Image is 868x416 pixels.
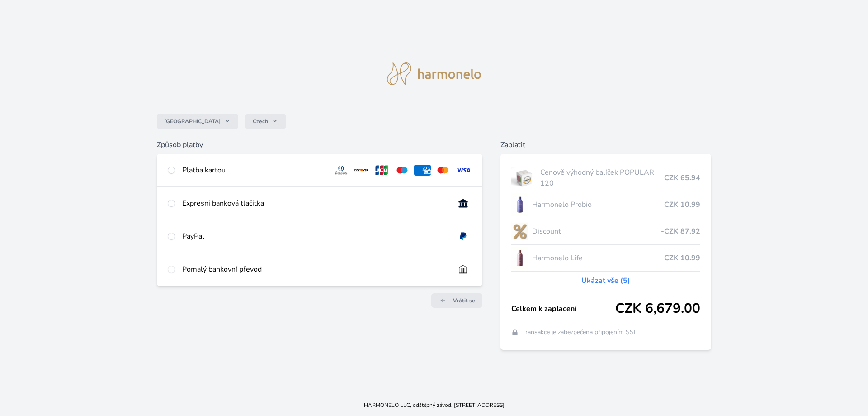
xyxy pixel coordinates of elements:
span: CZK 6,679.00 [615,301,700,317]
span: Harmonelo Life [532,253,665,263]
span: Harmonelo Probio [532,199,665,210]
img: CLEAN_LIFE_se_stinem_x-lo.jpg [511,247,528,269]
img: paypal.svg [455,231,472,242]
img: discount-lo.png [511,220,528,243]
span: Discount [532,226,661,237]
h6: Zaplatit [500,139,712,150]
span: CZK 10.99 [664,199,700,210]
img: CLEAN_PROBIO_se_stinem_x-lo.jpg [511,193,528,216]
span: CZK 10.99 [664,253,700,263]
img: popular.jpg [511,167,537,189]
span: Czech [253,118,268,125]
img: onlineBanking_CZ.svg [455,198,472,209]
img: jcb.svg [373,165,390,176]
img: bankTransfer_IBAN.svg [455,264,472,275]
img: amex.svg [414,165,431,176]
span: Vrátit se [453,297,475,304]
span: [GEOGRAPHIC_DATA] [164,118,221,125]
span: Transakce je zabezpečena připojením SSL [522,328,637,337]
a: Ukázat vše (5) [581,275,630,286]
h6: Způsob platby [157,139,482,150]
div: PayPal [182,231,448,242]
img: visa.svg [455,165,472,176]
img: maestro.svg [394,165,410,176]
span: -CZK 87.92 [661,226,700,237]
div: Pomalý bankovní převod [182,264,448,275]
img: mc.svg [434,165,451,176]
img: diners.svg [333,165,349,176]
button: [GEOGRAPHIC_DATA] [157,114,238,129]
span: Cenově výhodný balíček POPULAR 120 [540,167,664,189]
img: discover.svg [353,165,370,176]
span: CZK 65.94 [664,172,700,183]
div: Expresní banková tlačítka [182,198,448,209]
a: Vrátit se [431,293,482,308]
button: Czech [245,114,286,129]
div: Platba kartou [182,165,326,176]
img: logo.svg [387,62,481,85]
span: Celkem k zaplacení [511,303,616,314]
